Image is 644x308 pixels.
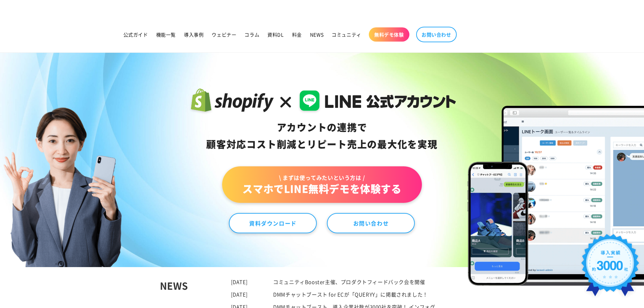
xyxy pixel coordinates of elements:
[310,31,324,38] span: NEWS
[123,31,148,38] span: 公式ガイド
[422,31,451,38] span: お問い合わせ
[273,291,428,298] a: DMMチャットブースト for ECが「QUERYY」に掲載されました！
[212,31,236,38] span: ウェビナー
[119,27,152,42] a: 公式ガイド
[242,174,401,181] span: \ まずは使ってみたいという方は /
[229,213,317,233] a: 資料ダウンロード
[416,27,457,42] a: お問い合わせ
[369,27,409,42] a: 無料デモ体験
[306,27,328,42] a: NEWS
[288,27,306,42] a: 料金
[208,27,240,42] a: ウェビナー
[184,31,204,38] span: 導入事例
[231,278,248,285] time: [DATE]
[332,31,361,38] span: コミュニティ
[240,27,263,42] a: コラム
[222,166,422,203] a: \ まずは使ってみたいという方は /スマホでLINE無料デモを体験する
[188,119,456,153] div: アカウントの連携で 顧客対応コスト削減と リピート売上の 最大化を実現
[267,31,284,38] span: 資料DL
[156,31,176,38] span: 機能一覧
[273,278,425,285] a: コミュニティBooster主催、プロダクトフィードバック会を開催
[578,231,643,304] img: 導入実績約3000社
[292,31,302,38] span: 料金
[152,27,180,42] a: 機能一覧
[244,31,259,38] span: コラム
[374,31,404,38] span: 無料デモ体験
[328,27,365,42] a: コミュニティ
[327,213,415,233] a: お問い合わせ
[263,27,288,42] a: 資料DL
[231,291,248,298] time: [DATE]
[180,27,208,42] a: 導入事例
